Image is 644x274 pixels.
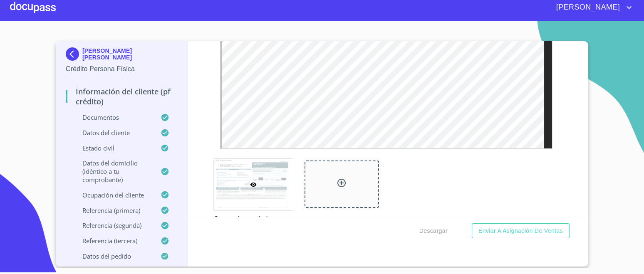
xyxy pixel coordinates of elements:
[472,223,570,239] button: Enviar a Asignación de Ventas
[66,159,161,184] p: Datos del domicilio (idéntico a tu comprobante)
[550,1,624,14] span: [PERSON_NAME]
[66,47,82,61] img: Docupass spot blue
[66,191,161,199] p: Ocupación del Cliente
[419,226,448,236] span: Descargar
[82,47,178,61] p: [PERSON_NAME] [PERSON_NAME]
[550,1,634,14] button: account of current user
[213,211,292,234] p: Comprobante de Ingresos mes 1
[66,252,161,260] p: Datos del pedido
[66,128,161,137] p: Datos del cliente
[66,86,178,106] p: Información del cliente (PF crédito)
[66,206,161,215] p: Referencia (primera)
[66,64,178,74] p: Crédito Persona Física
[66,113,161,121] p: Documentos
[66,221,161,230] p: Referencia (segunda)
[66,237,161,245] p: Referencia (tercera)
[66,144,161,152] p: Estado Civil
[66,47,178,64] div: [PERSON_NAME] [PERSON_NAME]
[416,223,451,239] button: Descargar
[478,226,563,236] span: Enviar a Asignación de Ventas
